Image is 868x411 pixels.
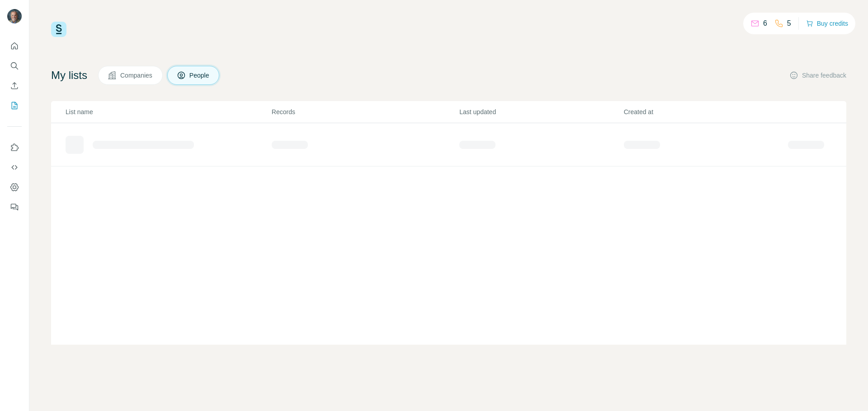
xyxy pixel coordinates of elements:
button: Quick start [7,38,22,54]
span: People [189,71,210,80]
p: Records [272,107,458,116]
button: Buy credits [806,17,848,30]
p: Last updated [459,107,623,116]
button: Share feedback [789,71,846,80]
button: Use Surfe API [7,159,22,175]
p: Created at [624,107,787,116]
button: Search [7,58,22,74]
p: 6 [763,18,767,29]
h4: My lists [51,68,87,83]
button: My lists [7,97,22,114]
img: Surfe Logo [51,22,66,37]
p: List name [66,107,271,116]
span: Companies [120,71,153,80]
button: Feedback [7,199,22,215]
button: Dashboard [7,179,22,195]
button: Enrich CSV [7,78,22,94]
p: 5 [787,18,791,29]
img: Avatar [7,9,22,23]
button: Use Surfe on LinkedIn [7,139,22,156]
